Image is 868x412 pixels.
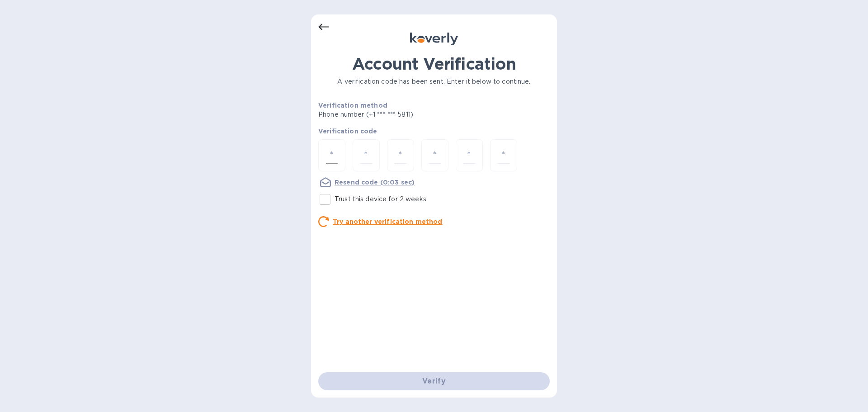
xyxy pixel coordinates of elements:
[335,179,415,186] u: Resend code (0:03 sec)
[318,77,550,86] p: A verification code has been sent. Enter it below to continue.
[318,54,550,73] h1: Account Verification
[318,110,482,119] p: Phone number (+1 *** *** 5811)
[335,194,426,204] p: Trust this device for 2 weeks
[318,102,387,109] b: Verification method
[318,127,550,136] p: Verification code
[333,218,443,225] u: Try another verification method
